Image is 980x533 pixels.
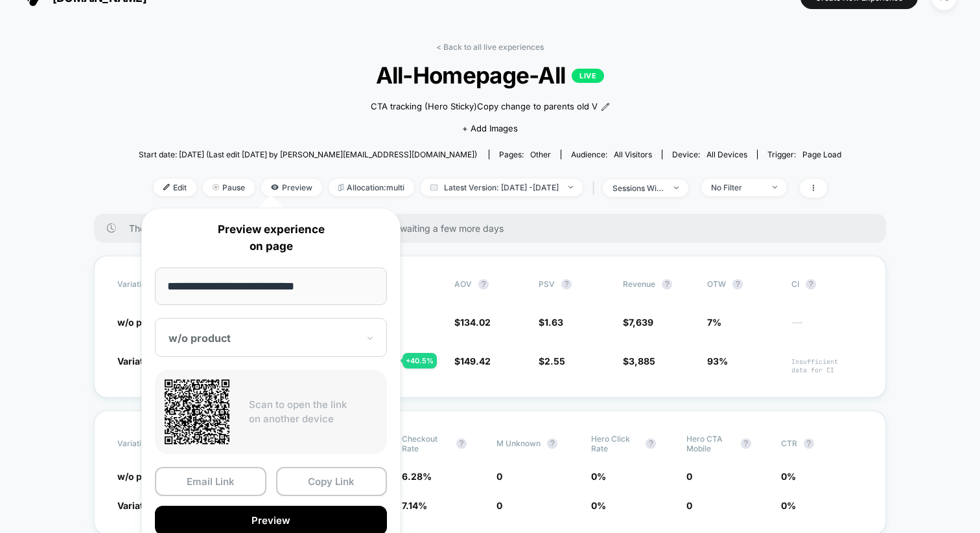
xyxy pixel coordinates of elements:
[496,438,541,448] span: M Unknown
[117,356,165,367] span: Variation 2
[591,471,606,482] span: 0 %
[478,279,489,289] button: ?
[402,471,432,482] span: 6.28 %
[117,279,189,289] span: Variation
[706,150,747,159] span: all devices
[591,500,606,511] span: 0 %
[454,279,472,289] span: AOV
[213,184,219,190] img: end
[499,150,551,159] div: Pages:
[686,471,692,482] span: 0
[530,150,551,159] span: other
[117,317,172,328] span: w/o product
[139,150,477,159] span: Start date: [DATE] (Last edit [DATE] by [PERSON_NAME][EMAIL_ADDRESS][DOMAIN_NAME])
[732,279,743,289] button: ?
[572,69,604,83] p: LIVE
[614,150,652,159] span: All Visitors
[623,279,655,289] span: Revenue
[674,187,679,189] img: end
[589,179,603,198] span: |
[686,434,734,453] span: Hero CTA mobile
[707,279,778,289] span: OTW
[129,223,860,234] span: There are still no statistically significant results. We recommend waiting a few more days
[460,356,491,367] span: 149.42
[460,317,491,328] span: 134.02
[568,186,573,188] img: end
[802,150,841,159] span: Page Load
[791,319,863,328] span: ---
[117,471,172,482] span: w/o product
[623,356,655,367] span: $
[781,438,797,448] span: CTR
[117,434,189,453] span: Variation
[496,500,502,511] span: 0
[338,184,344,191] img: rebalance
[539,317,563,328] span: $
[781,500,796,511] span: 0 %
[612,183,664,193] div: sessions with impression
[117,500,165,511] span: Variation 2
[662,279,672,289] button: ?
[155,221,387,255] p: Preview experience on page
[174,62,806,89] span: All-Homepage-All
[773,186,777,188] img: end
[154,179,196,196] span: Edit
[561,279,572,289] button: ?
[741,438,751,449] button: ?
[806,279,816,289] button: ?
[539,279,555,289] span: PSV
[539,356,565,367] span: $
[686,500,692,511] span: 0
[261,179,322,196] span: Preview
[781,471,796,482] span: 0 %
[707,356,728,367] span: 93%
[276,467,388,496] button: Copy Link
[456,438,467,449] button: ?
[430,184,437,190] img: calendar
[371,100,598,113] span: CTA tracking (Hero Sticky)Copy change to parents old V
[629,317,653,328] span: 7,639
[571,150,652,159] div: Audience:
[767,150,841,159] div: Trigger:
[436,42,544,52] a: < Back to all live experiences
[544,356,565,367] span: 2.55
[329,179,414,196] span: Allocation: multi
[249,398,377,427] p: Scan to open the link on another device
[591,434,639,453] span: Hero click rate
[203,179,255,196] span: Pause
[402,500,427,511] span: 7.14 %
[402,434,450,453] span: Checkout Rate
[804,438,814,449] button: ?
[402,353,437,369] div: + 40.5 %
[496,471,502,482] span: 0
[707,317,721,328] span: 7%
[454,317,491,328] span: $
[155,467,266,496] button: Email Link
[791,357,863,374] span: Insufficient data for CI
[454,356,491,367] span: $
[547,438,557,449] button: ?
[711,183,763,192] div: No Filter
[421,179,583,196] span: Latest Version: [DATE] - [DATE]
[629,356,655,367] span: 3,885
[623,317,653,328] span: $
[662,150,757,159] span: Device:
[791,279,863,289] span: CI
[646,438,656,449] button: ?
[544,317,563,328] span: 1.63
[462,123,518,133] span: + Add Images
[163,184,170,190] img: edit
